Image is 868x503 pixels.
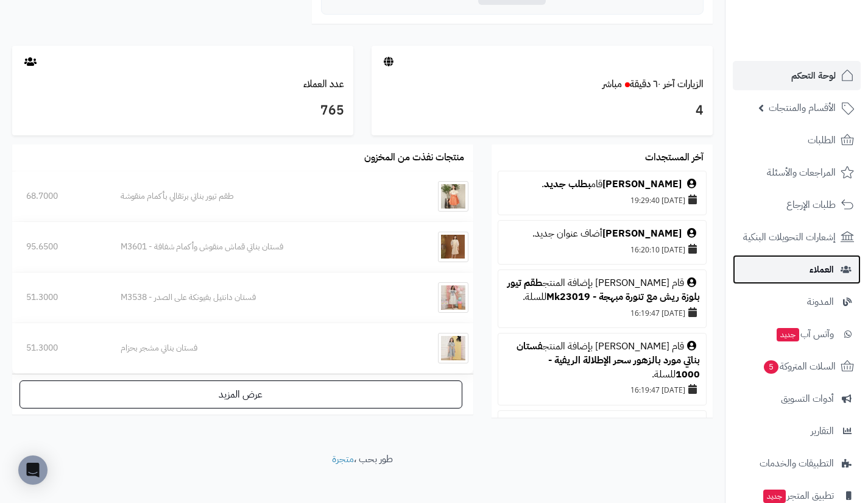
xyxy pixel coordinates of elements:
[381,101,704,121] h3: 4
[733,190,861,219] a: طلبات الإرجاع
[504,177,700,191] div: قام .
[743,229,836,246] span: إشعارات التحويلات البنكية
[121,241,395,253] div: فستان بناتي قماش منقوش وأكمام شفافة - M3601
[786,196,836,213] span: طلبات الإرجاع
[26,190,93,202] div: 68.7000
[733,449,861,478] a: التطبيقات والخدمات
[733,319,861,349] a: وآتس آبجديد
[19,380,462,408] a: عرض المزيد
[645,152,704,163] h3: آخر المستجدات
[733,352,861,381] a: السلات المتروكة5
[733,416,861,446] a: التقارير
[791,67,836,84] span: لوحة التحكم
[733,126,861,155] a: الطلبات
[507,276,700,304] a: طقم تيور بلوزة ريش مع تنورة مبهجة - Mk23019
[763,490,786,503] span: جديد
[121,342,395,354] div: فستان بناتي مشجر بحزام
[733,223,861,252] a: إشعارات التحويلات البنكية
[775,326,834,343] span: وآتس آب
[810,261,834,278] span: العملاء
[781,390,834,407] span: أدوات التسويق
[785,33,856,59] img: logo-2.png
[760,455,834,472] span: التطبيقات والخدمات
[504,417,700,431] div: سجّل حساب جديد.
[602,77,704,91] a: الزيارات آخر ٦٠ دقيقةمباشر
[733,158,861,187] a: المراجعات والأسئلة
[21,101,344,121] h3: 765
[602,77,622,91] small: مباشر
[504,276,700,304] div: قام [PERSON_NAME] بإضافة المنتج للسلة.
[767,164,836,181] span: المراجعات والأسئلة
[504,191,700,209] div: [DATE] 19:29:40
[769,99,836,116] span: الأقسام والمنتجات
[504,340,700,382] div: قام [PERSON_NAME] بإضافة المنتج للسلة.
[18,455,48,485] div: Open Intercom Messenger
[733,287,861,316] a: المدونة
[504,227,700,241] div: أضاف عنوان جديد.
[364,152,464,163] h3: منتجات نفذت من المخزون
[733,61,861,90] a: لوحة التحكم
[121,291,395,304] div: فستان دانتيل بفيونكة على الصدر - M3538
[808,132,836,149] span: الطلبات
[602,177,682,191] a: [PERSON_NAME]
[438,333,468,363] img: فستان بناتي مشجر بحزام
[807,293,834,310] span: المدونة
[544,177,591,191] a: بطلب جديد
[764,360,778,374] span: 5
[332,452,354,466] a: متجرة
[438,181,468,212] img: طقم تيور بناتي برتقالي بأكمام منقوشة
[26,291,93,304] div: 51.3000
[602,416,682,431] a: [PERSON_NAME]
[602,226,682,241] a: [PERSON_NAME]
[733,255,861,284] a: العملاء
[777,328,799,341] span: جديد
[504,241,700,258] div: [DATE] 16:20:10
[811,423,834,440] span: التقارير
[763,358,836,375] span: السلات المتروكة
[26,241,93,253] div: 95.6500
[733,384,861,413] a: أدوات التسويق
[504,304,700,321] div: [DATE] 16:19:47
[517,339,700,382] a: فستان بناتي مورد بالزهور سحر الإطلالة الريفية - 1000
[303,77,344,91] a: عدد العملاء
[504,381,700,398] div: [DATE] 16:19:47
[121,190,395,202] div: طقم تيور بناتي برتقالي بأكمام منقوشة
[438,232,468,262] img: فستان بناتي قماش منقوش وأكمام شفافة - M3601
[438,282,468,313] img: فستان دانتيل بفيونكة على الصدر - M3538
[26,342,93,354] div: 51.3000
